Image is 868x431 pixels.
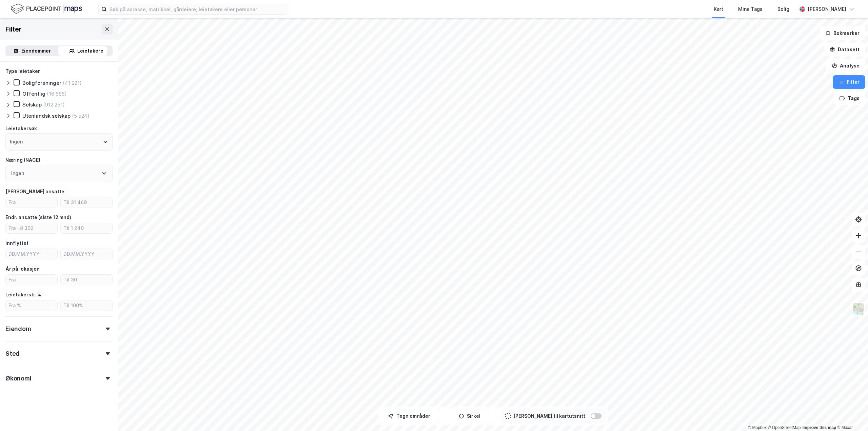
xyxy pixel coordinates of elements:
[10,138,23,146] div: Ingen
[47,91,67,97] div: (16 686)
[22,80,61,86] div: Boligforeninger
[6,223,57,233] input: Fra −8 302
[824,43,865,56] button: Datasett
[5,67,40,75] div: Type leietaker
[826,59,865,73] button: Analyse
[61,275,112,285] input: Til 30
[61,249,112,259] input: DD.MM.YYYY
[834,398,868,431] iframe: Chat Widget
[380,409,438,423] button: Tegn områder
[441,409,498,423] button: Sirkel
[63,80,82,86] div: (41 221)
[6,197,57,208] input: Fra
[11,169,24,177] div: Ingen
[5,124,37,133] div: Leietakersøk
[5,325,31,333] div: Eiendom
[808,5,846,13] div: [PERSON_NAME]
[61,300,112,311] input: Til 100%
[803,425,836,430] a: Improve this map
[72,113,90,119] div: (5 524)
[834,92,865,105] button: Tags
[61,223,112,233] input: Til 1 240
[5,265,40,273] div: År på lokasjon
[714,5,723,13] div: Kart
[61,197,112,208] input: Til 31 469
[768,425,801,430] a: OpenStreetMap
[834,398,868,431] div: Kontrollprogram for chat
[22,91,45,97] div: Offentlig
[5,374,32,383] div: Økonomi
[6,275,57,285] input: Fra
[748,425,767,430] a: Mapbox
[21,47,51,55] div: Eiendommer
[777,5,789,13] div: Bolig
[5,291,41,299] div: Leietakerstr. %
[5,24,22,35] div: Filter
[11,3,82,15] img: logo.f888ab2527a4732fd821a326f86c7f29.svg
[513,412,585,420] div: [PERSON_NAME] til kartutsnitt
[22,101,42,108] div: Selskap
[107,4,288,14] input: Søk på adresse, matrikkel, gårdeiere, leietakere eller personer
[5,156,40,164] div: Næring (NACE)
[6,249,57,259] input: DD.MM.YYYY
[6,300,57,311] input: Fra %
[43,101,65,108] div: (912 251)
[5,188,64,196] div: [PERSON_NAME] ansatte
[22,113,71,119] div: Utenlandsk selskap
[5,213,71,221] div: Endr. ansatte (siste 12 mnd)
[738,5,763,13] div: Mine Tags
[5,350,20,358] div: Sted
[852,302,865,315] img: Z
[820,26,865,40] button: Bokmerker
[833,75,865,89] button: Filter
[77,47,103,55] div: Leietakere
[5,239,28,247] div: Innflyttet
